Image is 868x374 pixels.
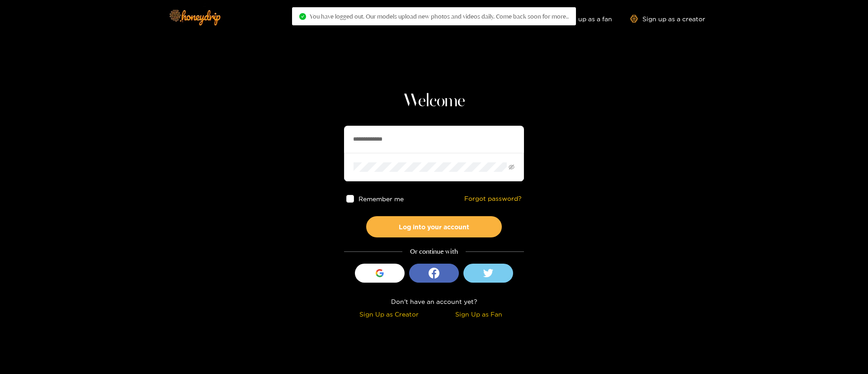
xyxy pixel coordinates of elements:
div: Sign Up as Creator [346,309,432,319]
h1: Welcome [344,90,524,112]
span: check-circle [299,13,306,20]
div: Or continue with [344,246,524,257]
div: Sign Up as Fan [436,309,522,319]
div: Don't have an account yet? [344,296,524,307]
span: eye-invisible [509,164,514,170]
span: Remember me [359,195,404,202]
span: You have logged out. Our models upload new photos and videos daily. Come back soon for more.. [310,13,569,20]
a: Forgot password? [464,195,522,203]
a: Sign up as a creator [630,15,705,23]
button: Log into your account [366,216,502,237]
a: Sign up as a fan [550,15,612,23]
